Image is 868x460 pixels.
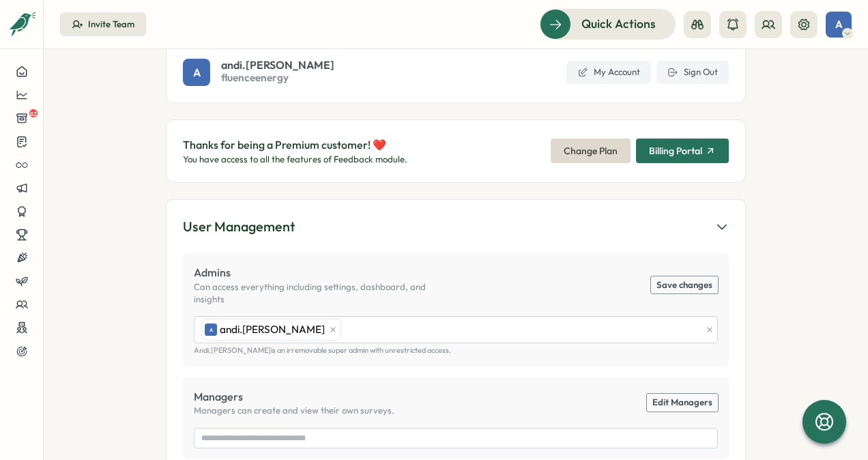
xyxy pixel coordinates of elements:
button: Quick Actions [540,9,676,39]
button: User Management [183,216,729,238]
span: Change Plan [564,139,618,162]
span: fluenceenergy [221,70,334,85]
p: Managers [194,388,394,405]
p: Managers can create and view their own surveys. [194,405,394,417]
div: User Management [183,216,295,238]
p: You have access to all the features of Feedback module. [183,154,407,166]
a: Edit Managers [647,394,718,412]
span: andi.[PERSON_NAME] [220,322,325,337]
span: A [835,18,843,30]
button: Sign Out [656,61,729,84]
p: Thanks for being a Premium customer! ❤️ [183,136,407,154]
span: 82 [29,109,38,117]
span: My Account [594,66,640,78]
button: Change Plan [551,139,631,163]
a: My Account [566,61,651,84]
button: Save changes [651,276,718,294]
p: Andi.[PERSON_NAME] is an irremovable super admin with unrestricted access. [194,346,718,355]
button: A [826,12,852,38]
span: Billing Portal [649,146,702,156]
span: A [193,64,201,81]
span: andi.[PERSON_NAME] [221,59,334,70]
button: Billing Portal [636,139,729,163]
p: Can access everything including settings, dashboard, and insights [194,281,456,305]
span: A [209,326,213,334]
span: Quick Actions [581,15,656,33]
span: Sign Out [684,66,718,78]
div: Invite Team [88,18,134,31]
button: Invite Team [60,12,146,37]
p: Admins [194,264,456,281]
